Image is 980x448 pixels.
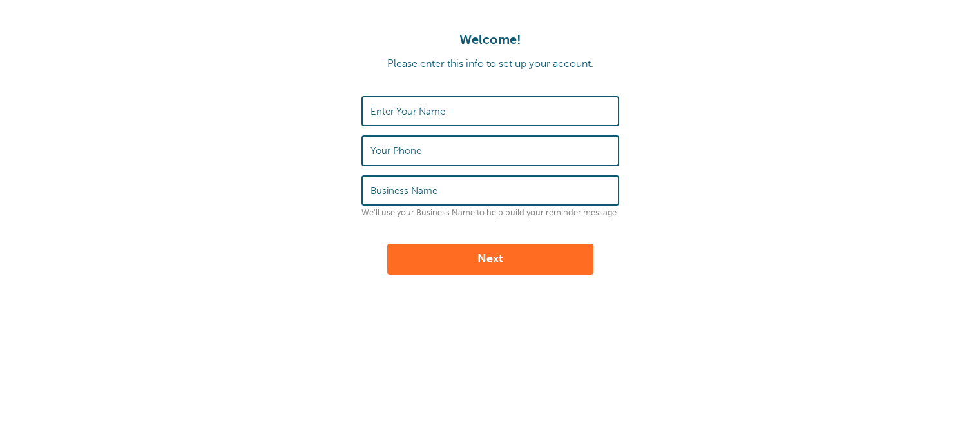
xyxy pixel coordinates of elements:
[370,185,437,197] label: Business Name
[370,106,445,117] label: Enter Your Name
[387,244,593,275] button: Next
[13,58,967,70] p: Please enter this info to set up your account.
[361,208,619,218] p: We'll use your Business Name to help build your reminder message.
[13,32,967,48] h1: Welcome!
[370,145,421,157] label: Your Phone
